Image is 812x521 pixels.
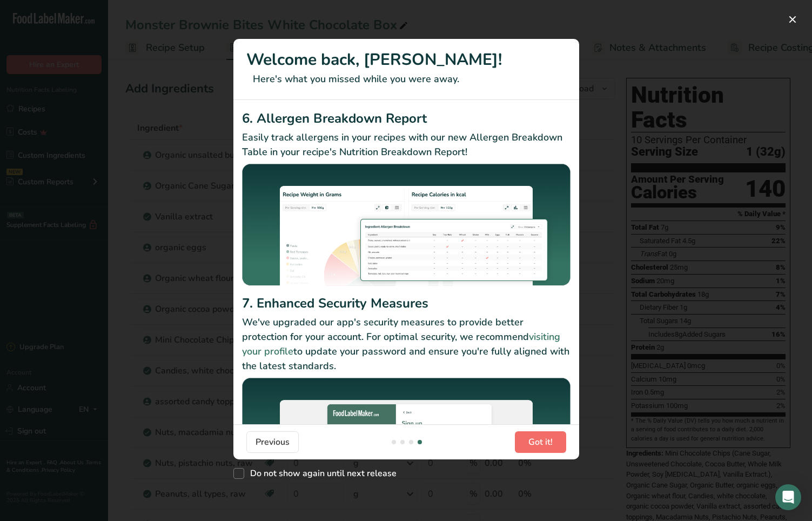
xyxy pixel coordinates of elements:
[242,130,571,159] p: Easily track allergens in your recipes with our new Allergen Breakdown Table in your recipe's Nut...
[528,436,553,449] span: Got it!
[242,378,571,500] img: Enhanced Security Measures
[242,109,571,128] h2: 6. Allergen Breakdown Report
[242,293,571,313] h2: 7. Enhanced Security Measures
[246,48,566,72] h1: Welcome back, [PERSON_NAME]!
[244,468,397,479] span: Do not show again until next release
[246,431,299,453] button: Previous
[242,315,571,373] p: We've upgraded our app's security measures to provide better protection for your account. For opt...
[242,164,571,290] img: Allergen Breakdown Report
[775,484,801,510] div: Open Intercom Messenger
[256,436,290,449] span: Previous
[515,431,566,453] button: Got it!
[246,72,566,86] p: Here's what you missed while you were away.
